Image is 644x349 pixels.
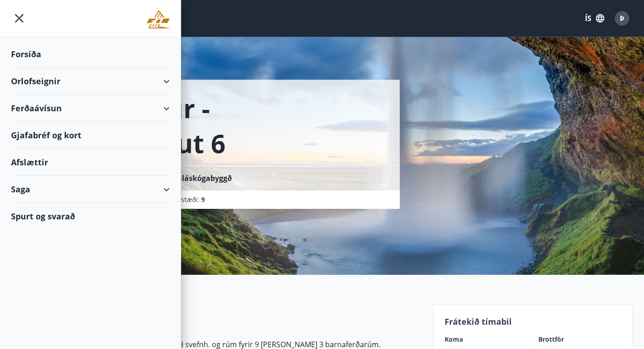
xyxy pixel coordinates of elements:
h1: Reykjaskógur - Kristínarbraut 6 [22,91,389,160]
div: Saga [11,176,170,203]
span: Svefnstæði : [164,195,205,204]
div: Gjafabréf og kort [11,122,170,149]
span: 9 [201,195,205,204]
img: union_logo [147,10,170,28]
button: Þ [611,7,633,29]
span: Þ [620,13,624,23]
label: Brottför [538,335,622,344]
div: Orlofseignir [11,68,170,95]
button: ÍS [580,10,609,27]
div: Spurt og svarað [11,203,170,229]
p: Frátekið tímabil [445,316,622,327]
label: Koma [445,335,528,344]
button: menu [11,10,27,27]
div: Forsíða [11,41,170,68]
h2: Upplýsingar [11,308,422,328]
div: Ferðaávísun [11,95,170,122]
div: Afslættir [11,149,170,176]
